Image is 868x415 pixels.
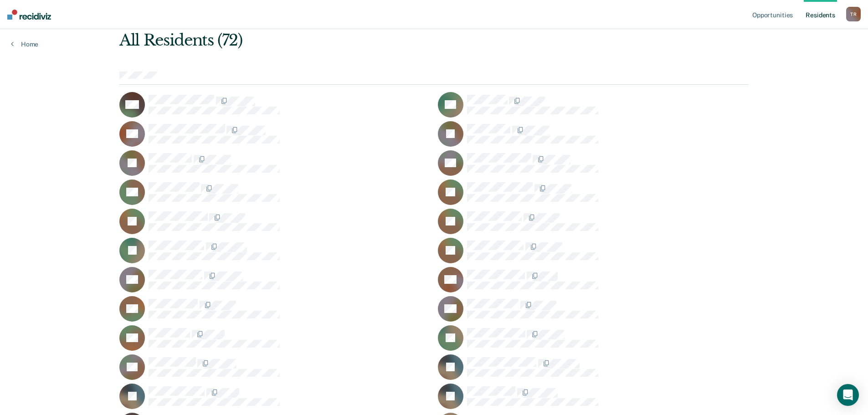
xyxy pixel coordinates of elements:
img: Recidiviz [7,10,51,20]
div: Open Intercom Messenger [837,384,859,406]
button: TR [846,7,861,21]
div: All Residents (72) [119,31,623,50]
div: T R [846,7,861,21]
a: Home [11,40,38,48]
